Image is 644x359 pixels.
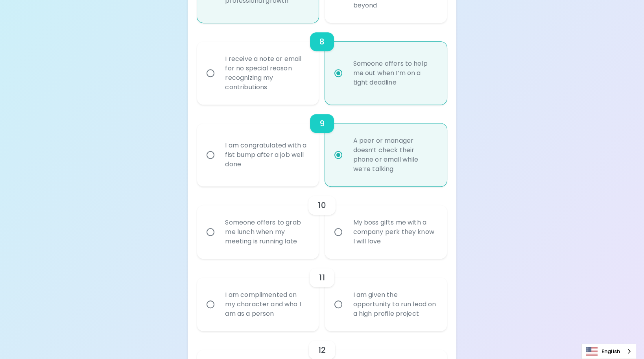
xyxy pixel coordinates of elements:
[319,271,325,284] h6: 11
[319,117,325,130] h6: 9
[581,344,636,359] aside: Language selected: English
[347,127,442,183] div: A peer or manager doesn’t check their phone or email while we’re talking
[318,199,326,212] h6: 10
[581,344,636,359] div: Language
[197,259,447,331] div: choice-group-check
[347,208,442,256] div: My boss gifts me with a company perk they know I will love
[318,344,326,356] h6: 12
[219,45,314,101] div: I receive a note or email for no special reason recognizing my contributions
[582,344,636,359] a: English
[197,186,447,259] div: choice-group-check
[219,208,314,256] div: Someone offers to grab me lunch when my meeting is running late
[219,131,314,179] div: I am congratulated with a fist bump after a job well done
[197,23,447,105] div: choice-group-check
[197,105,447,186] div: choice-group-check
[347,281,442,328] div: I am given the opportunity to run lead on a high profile project
[219,281,314,328] div: I am complimented on my character and who I am as a person
[319,35,325,48] h6: 8
[347,50,442,97] div: Someone offers to help me out when I’m on a tight deadline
